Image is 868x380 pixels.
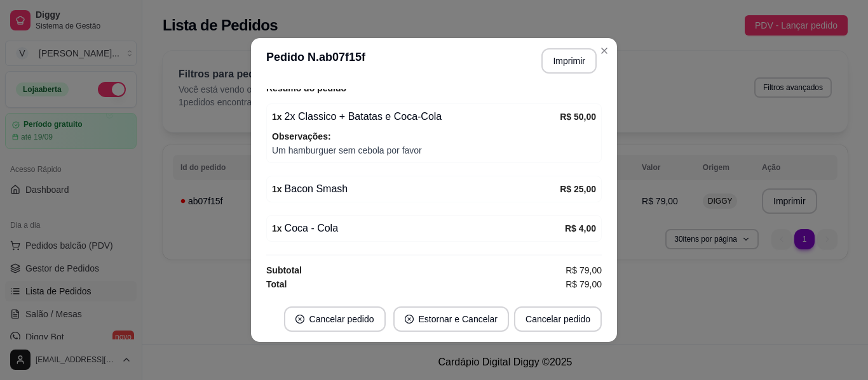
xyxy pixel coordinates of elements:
[405,315,414,324] span: close-circle
[514,306,602,332] button: Cancelar pedido
[560,112,596,122] strong: R$ 50,00
[272,112,282,122] strong: 1 x
[565,223,596,233] strong: R$ 4,00
[566,277,602,291] span: R$ 79,00
[284,306,386,332] button: close-circleCancelar pedido
[266,279,287,289] strong: Total
[560,184,596,194] strong: R$ 25,00
[272,131,331,141] strong: Observações:
[295,315,304,324] span: close-circle
[566,263,602,277] span: R$ 79,00
[594,41,614,61] button: Close
[266,265,302,275] strong: Subtotal
[272,221,565,236] div: Coca - Cola
[541,48,597,74] button: Imprimir
[272,184,282,194] strong: 1 x
[272,223,282,233] strong: 1 x
[393,306,510,332] button: close-circleEstornar e Cancelar
[272,143,596,157] span: Um hamburguer sem cebola por favor
[272,181,560,197] div: Bacon Smash
[266,48,365,74] h3: Pedido N. ab07f15f
[272,109,560,124] div: 2x Classico + Batatas e Coca-Cola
